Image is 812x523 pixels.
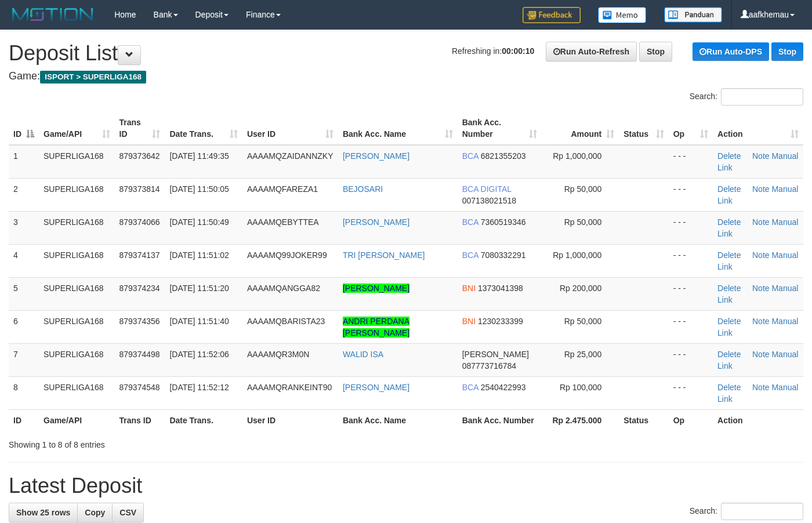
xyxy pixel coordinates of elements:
a: Delete [717,383,741,392]
th: Action [713,409,803,431]
span: AAAAMQRANKEINT90 [247,383,332,392]
td: 3 [9,211,39,244]
span: 879374548 [119,383,160,392]
th: Amount: activate to sort column ascending [542,112,619,145]
td: 1 [9,145,39,179]
span: AAAAMQ99JOKER99 [247,250,327,260]
span: BCA [462,383,478,392]
td: - - - [669,244,713,277]
span: 879374498 [119,350,160,359]
td: SUPERLIGA168 [39,277,115,310]
span: 879374137 [119,250,160,260]
span: Rp 1,000,000 [553,151,601,161]
span: BCA DIGITAL [462,184,512,194]
th: ID [9,409,39,431]
a: Show 25 rows [9,503,78,522]
th: ID: activate to sort column descending [9,112,39,145]
span: Rp 50,000 [564,184,602,194]
a: ANDRI PERDANA [PERSON_NAME] [343,317,409,337]
span: Rp 50,000 [564,217,602,227]
strong: 00:00:10 [502,46,534,56]
td: SUPERLIGA168 [39,145,115,179]
span: AAAAMQR3M0N [247,350,309,359]
th: Date Trans.: activate to sort column ascending [165,112,242,145]
a: Note [752,217,770,227]
a: [PERSON_NAME] [343,151,409,161]
th: Bank Acc. Name [338,409,458,431]
span: BCA [462,217,478,227]
span: [DATE] 11:50:49 [169,217,229,227]
td: - - - [669,343,713,376]
th: Trans ID [115,409,165,431]
a: Stop [771,42,803,61]
a: [PERSON_NAME] [343,383,409,392]
span: [DATE] 11:51:20 [169,284,229,293]
th: Bank Acc. Number [458,409,542,431]
span: [DATE] 11:49:35 [169,151,229,161]
label: Search: [690,503,803,520]
span: 879373814 [119,184,160,194]
label: Search: [690,88,803,106]
td: - - - [669,376,713,409]
th: User ID [242,409,338,431]
th: Status [619,409,668,431]
td: 2 [9,178,39,211]
td: SUPERLIGA168 [39,343,115,376]
span: [DATE] 11:52:12 [169,383,229,392]
a: Delete [717,151,741,161]
th: Trans ID: activate to sort column ascending [115,112,165,145]
span: BCA [462,151,478,161]
td: SUPERLIGA168 [39,178,115,211]
h1: Deposit List [9,42,803,65]
span: 879374234 [119,284,160,293]
td: SUPERLIGA168 [39,244,115,277]
th: Game/API [39,409,115,431]
th: Bank Acc. Number: activate to sort column ascending [458,112,542,145]
a: Manual Link [717,217,798,238]
th: Game/API: activate to sort column ascending [39,112,115,145]
a: Stop [639,42,672,61]
span: Copy 1230233399 to clipboard [478,317,523,326]
span: Rp 25,000 [564,350,602,359]
td: - - - [669,277,713,310]
span: Rp 200,000 [560,284,601,293]
span: BCA [462,250,478,260]
span: Rp 50,000 [564,317,602,326]
a: Manual Link [717,317,798,337]
span: AAAAMQFAREZA1 [247,184,318,194]
a: BEJOSARI [343,184,383,194]
a: Note [752,250,770,260]
div: Showing 1 to 8 of 8 entries [9,434,329,451]
a: TRI [PERSON_NAME] [343,250,425,260]
a: Note [752,151,770,161]
a: Delete [717,317,741,326]
a: Delete [717,350,741,359]
span: BNI [462,284,476,293]
a: Note [752,184,770,194]
td: - - - [669,178,713,211]
span: [DATE] 11:50:05 [169,184,229,194]
span: AAAAMQEBYTTEA [247,217,319,227]
span: Rp 1,000,000 [553,250,601,260]
span: ISPORT > SUPERLIGA168 [40,71,146,83]
td: - - - [669,145,713,179]
td: - - - [669,211,713,244]
a: Run Auto-DPS [693,42,769,61]
span: Copy 1373041398 to clipboard [478,284,523,293]
span: Copy 7080332291 to clipboard [481,250,526,260]
span: Show 25 rows [16,508,70,517]
th: Rp 2.475.000 [542,409,619,431]
a: CSV [112,503,144,522]
input: Search: [721,88,803,106]
a: Manual Link [717,284,798,304]
span: Copy 007138021518 to clipboard [462,196,516,205]
a: Note [752,317,770,326]
td: 6 [9,310,39,343]
input: Search: [721,503,803,520]
td: 8 [9,376,39,409]
a: [PERSON_NAME] [343,217,409,227]
img: MOTION_logo.png [9,6,97,23]
span: [DATE] 11:52:06 [169,350,229,359]
span: Copy 6821355203 to clipboard [481,151,526,161]
img: panduan.png [664,7,722,23]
